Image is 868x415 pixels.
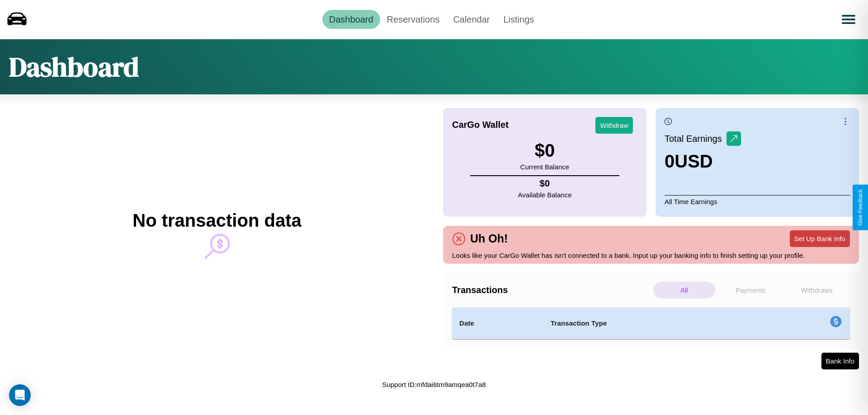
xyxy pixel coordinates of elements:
[653,282,715,298] p: All
[322,10,380,29] a: Dashboard
[518,178,572,189] h4: $ 0
[790,230,850,247] button: Set Up Bank Info
[9,384,31,406] div: Open Intercom Messenger
[496,10,541,29] a: Listings
[665,195,850,208] p: All Time Earnings
[520,161,569,173] p: Current Balance
[132,210,301,231] h2: No transaction data
[665,131,726,147] p: Total Earnings
[836,7,861,32] button: Open menu
[446,10,496,29] a: Calendar
[459,318,536,329] h4: Date
[857,189,863,226] div: Give Feedback
[380,10,447,29] a: Reservations
[452,285,651,295] h4: Transactions
[595,117,633,134] button: Withdraw
[452,308,850,339] table: simple table
[821,353,859,369] button: Bank Info
[382,378,486,391] p: Support ID: mfdai6tm9amqea0t7a8
[520,140,569,161] h3: $ 0
[518,189,572,201] p: Available Balance
[720,282,782,298] p: Payments
[452,120,509,130] h4: CarGo Wallet
[786,282,848,298] p: Withdraws
[466,232,512,245] h4: Uh Oh!
[551,318,756,329] h4: Transaction Type
[452,249,850,261] p: Looks like your CarGo Wallet has isn't connected to a bank. Input up your banking info to finish ...
[9,48,139,85] h1: Dashboard
[665,151,741,172] h3: 0 USD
